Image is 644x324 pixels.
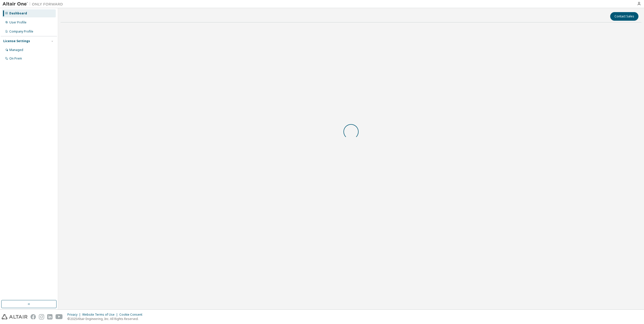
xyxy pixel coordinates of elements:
img: facebook.svg [31,314,36,319]
img: altair_logo.svg [2,314,28,319]
div: License Settings [3,39,30,43]
div: Dashboard [9,11,27,15]
img: instagram.svg [39,314,44,319]
div: User Profile [9,20,26,24]
div: Company Profile [9,30,33,34]
div: Website Terms of Use [82,313,119,317]
div: Privacy [67,313,82,317]
div: On Prem [9,57,22,61]
button: Contact Sales [610,12,638,21]
img: linkedin.svg [47,314,52,319]
img: youtube.svg [56,314,63,319]
div: Cookie Consent [119,313,145,317]
p: © 2025 Altair Engineering, Inc. All Rights Reserved. [67,317,145,321]
img: Altair One [3,2,66,7]
div: Managed [9,48,23,52]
